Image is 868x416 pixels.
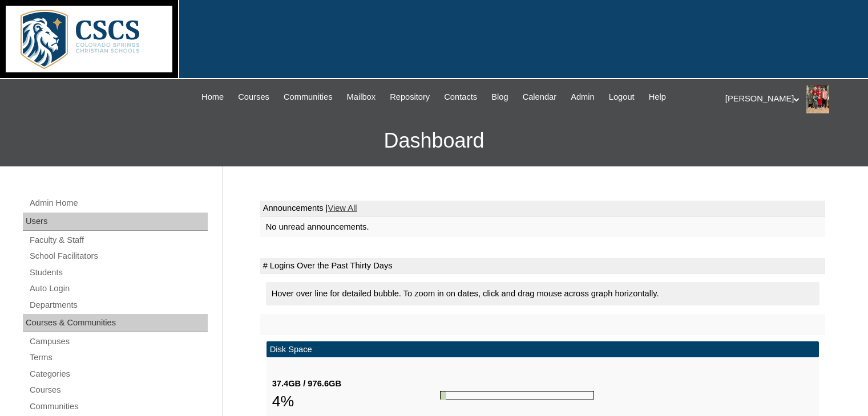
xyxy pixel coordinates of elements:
a: Help [643,91,672,104]
img: logo-white.png [6,6,172,72]
span: Calendar [523,91,556,104]
a: Communities [278,91,338,104]
span: Home [201,91,224,104]
span: Repository [390,91,430,104]
span: Communities [284,91,333,104]
a: Admin Home [29,196,208,210]
img: Stephanie Phillips [806,85,829,113]
a: Blog [486,91,514,104]
span: Courses [238,91,269,104]
div: Courses & Communities [23,314,208,332]
span: Blog [491,91,508,104]
span: Admin [571,91,595,104]
a: Terms [29,350,208,365]
a: Calendar [517,91,562,104]
span: Mailbox [347,91,376,104]
a: Faculty & Staff [29,233,208,247]
a: Auto Login [29,282,208,296]
a: Logout [603,91,640,104]
td: # Logins Over the Past Thirty Days [260,258,825,274]
a: Communities [29,399,208,414]
td: No unread announcements. [260,217,825,238]
a: View All [328,203,357,213]
a: Departments [29,298,208,312]
div: 37.4GB / 976.6GB [272,378,440,390]
span: Help [649,91,666,104]
td: Disk Space [267,341,819,358]
a: Courses [232,91,275,104]
a: Home [196,91,229,104]
a: Admin [565,91,600,104]
td: Announcements | [260,201,825,217]
a: Repository [384,91,435,104]
div: Users [23,213,208,231]
a: Campuses [29,335,208,349]
a: Mailbox [341,91,382,104]
div: Hover over line for detailed bubble. To zoom in on dates, click and drag mouse across graph horiz... [266,282,819,305]
h3: Dashboard [6,115,862,166]
a: Students [29,266,208,280]
div: 4% [272,390,440,413]
span: Logout [609,91,635,104]
a: Courses [29,383,208,397]
div: [PERSON_NAME] [725,85,857,113]
a: Categories [29,367,208,381]
span: Contacts [444,91,477,104]
a: Contacts [438,91,483,104]
a: School Facilitators [29,249,208,263]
